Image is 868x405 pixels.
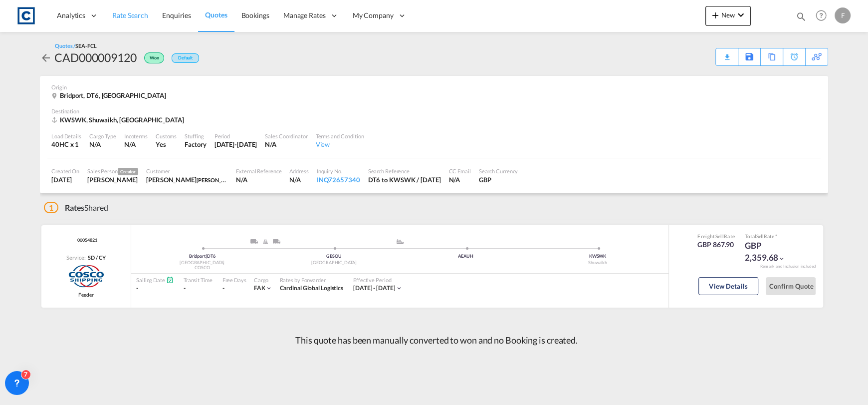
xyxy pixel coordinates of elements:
md-icon: icon-arrow-left [40,52,52,64]
div: INQ72657340 [317,175,360,184]
div: N/A [448,175,470,184]
div: Yes [156,140,177,149]
div: Customer [146,167,228,175]
span: Service: [66,254,85,261]
span: SEA-FCL [75,42,96,49]
div: Free Days [222,276,246,284]
div: Contract / Rate Agreement / Tariff / Spot Pricing Reference Number: 00054821 [75,237,97,244]
span: Bridport [189,253,207,259]
div: - [222,284,224,293]
md-icon: icon-chevron-down [735,9,747,21]
span: Cardinal Global Logistics [279,284,343,292]
span: New [709,11,747,19]
md-icon: icon-chevron-down [265,285,272,292]
div: View [316,140,364,149]
div: Inquiry No. [317,167,360,175]
span: My Company [353,10,394,20]
div: Terms and Condition [316,132,364,140]
div: 30 Jul 2025 [51,175,79,184]
div: F [835,7,851,23]
img: RAIL [263,239,268,244]
div: KWSWK [532,253,663,260]
div: Remark and Inclusion included [752,264,823,269]
div: Freight Rate [697,233,735,240]
div: Cargo Type [89,132,116,140]
img: COSCO [67,264,104,289]
span: 00054821 [75,237,97,244]
div: N/A [289,175,308,184]
div: External Reference [236,167,281,175]
md-icon: icon-download [721,50,733,57]
span: Won [150,55,162,64]
div: Address [289,167,308,175]
span: Bridport, DT6, [GEOGRAPHIC_DATA] [60,91,166,99]
div: [GEOGRAPHIC_DATA] [136,260,268,266]
div: CAD000009120 [54,49,137,65]
md-icon: assets/icons/custom/ship-fill.svg [394,239,406,244]
md-icon: icon-plus 400-fg [709,9,721,21]
div: Sales Coordinator [265,132,307,140]
span: Manage Rates [283,10,326,20]
div: CC Email [448,167,470,175]
span: Sell [756,233,764,239]
span: Analytics [57,10,85,20]
div: [GEOGRAPHIC_DATA] [268,260,400,266]
button: View Details [698,277,758,295]
img: ROAD [273,239,280,244]
div: AEAUH [400,253,532,260]
div: N/A [89,140,116,149]
span: Subject to Remarks [774,233,777,239]
span: [DATE] - [DATE] [353,284,396,292]
div: Shared [44,202,108,213]
span: Bookings [241,11,269,19]
span: Rates [65,203,85,212]
div: - [184,284,213,293]
div: Help [813,7,835,25]
button: Confirm Quote [766,277,816,295]
div: Created On [51,167,79,175]
div: Destination [51,107,817,115]
div: Transit Time [184,276,213,284]
div: Save As Template [738,48,760,65]
span: Quotes [205,10,227,19]
div: Factory Stuffing [185,140,206,149]
div: Sales Person [87,167,138,175]
span: Enquiries [162,11,191,19]
div: - [136,284,174,293]
span: Rate Search [112,11,148,19]
div: Bridport, DT6, United Kingdom [51,91,169,100]
div: Lynsey Heaton [87,175,138,184]
p: This quote has been manually converted to won and no Booking is created. [290,334,578,347]
div: Customs [156,132,177,140]
img: 1fdb9190129311efbfaf67cbb4249bed.jpeg [15,4,37,27]
div: N/A [236,175,281,184]
span: Sell [715,233,723,239]
div: Mike Goddard [146,175,228,184]
md-icon: icon-magnify [796,11,807,22]
md-icon: Schedules Available [166,276,174,284]
div: Quote PDF is not available at this time [721,48,733,57]
div: Effective Period [353,276,403,284]
div: Incoterms [124,132,148,140]
div: GBP 867.90 [697,240,735,250]
div: Period [215,132,257,140]
div: N/A [265,140,307,149]
span: Help [813,7,830,24]
div: SD / CY [85,254,105,261]
div: Cargo [254,276,272,284]
span: [PERSON_NAME] International [197,176,270,184]
img: ROAD [250,239,258,244]
div: Total Rate [745,233,795,240]
div: Quotes /SEA-FCL [55,42,97,49]
div: 31 Aug 2025 [215,140,257,149]
div: Default [172,53,199,63]
div: Origin [51,83,817,91]
md-icon: icon-chevron-down [395,285,402,292]
span: | [206,253,207,259]
div: Shuwaikh [532,260,663,266]
div: Cardinal Global Logistics [279,284,343,293]
div: Pickup ModeService Type Dorset, England,TruckRail; Truck [202,239,334,249]
div: KWSWK, Shuwaikh, Middle East [51,115,187,124]
div: icon-arrow-left [40,49,54,65]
